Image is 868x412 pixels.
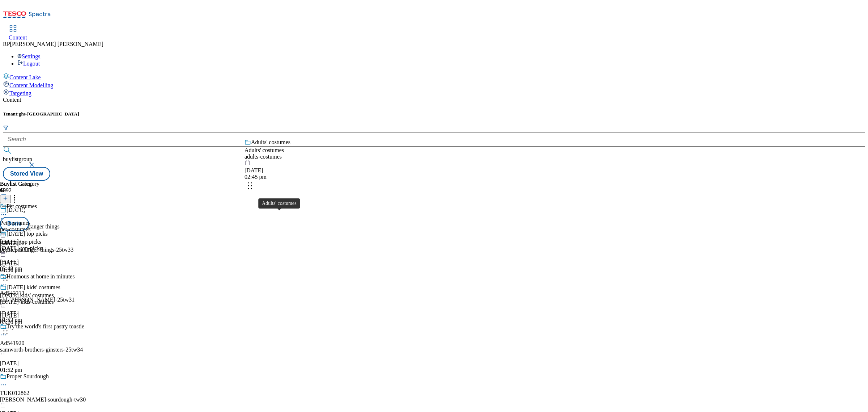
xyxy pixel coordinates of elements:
[244,174,349,180] div: 02:45 pm
[3,167,50,181] button: Stored View
[251,139,290,146] div: Adults' costumes
[244,147,284,154] div: Adults' costumes
[3,125,9,131] svg: Search Filters
[7,284,60,291] div: [DATE] kids' costumes
[9,74,41,80] span: Content Lake
[19,111,79,117] span: ghs-[GEOGRAPHIC_DATA]
[3,97,865,103] div: Content
[3,81,865,89] a: Content Modelling
[3,156,32,162] span: buylistgroup
[244,167,349,174] div: [DATE]
[244,154,349,160] div: adults-costumes
[3,111,865,117] h5: Tenant:
[3,132,865,147] input: Search
[7,203,37,210] div: Pet costumes
[17,60,40,67] a: Logout
[9,82,53,88] span: Content Modelling
[7,231,48,237] div: [DATE] top picks
[10,41,103,47] span: [PERSON_NAME] [PERSON_NAME]
[9,90,31,96] span: Targeting
[3,41,10,47] span: RP
[3,89,865,97] a: Targeting
[17,53,41,59] a: Settings
[3,73,865,81] a: Content Lake
[9,34,27,41] span: Content
[9,26,27,41] a: Content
